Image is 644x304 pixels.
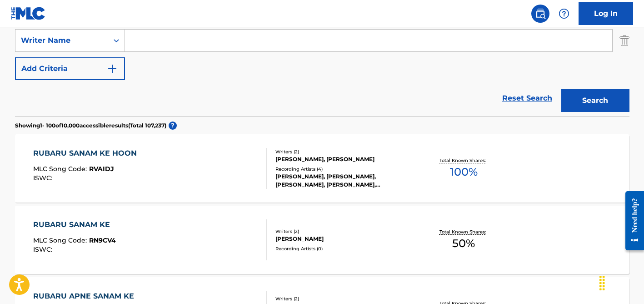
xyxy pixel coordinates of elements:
a: Reset Search [498,88,557,108]
div: Writer Name [21,35,103,46]
img: 9d2ae6d4665cec9f34b9.svg [107,63,118,74]
p: Total Known Shares: [439,157,488,164]
a: Public Search [531,5,549,23]
span: MLC Song Code : [33,236,89,244]
div: RUBARU SANAM KE HOON [33,148,141,159]
span: ISWC : [33,245,55,253]
button: Add Criteria [15,57,125,80]
div: [PERSON_NAME] [275,235,413,243]
img: MLC Logo [11,7,46,20]
div: [PERSON_NAME], [PERSON_NAME], [PERSON_NAME], [PERSON_NAME],[PERSON_NAME] [275,172,413,189]
div: Writers ( 2 ) [275,295,413,302]
div: Drag [595,269,609,297]
p: Total Known Shares: [439,228,488,235]
div: Writers ( 2 ) [275,148,413,155]
p: Showing 1 - 100 of 10,000 accessible results (Total 107,237 ) [15,122,166,130]
div: Writers ( 2 ) [275,228,413,235]
span: 50 % [452,235,475,252]
span: RN9CV4 [89,236,116,244]
span: RVAIDJ [89,165,114,173]
img: help [559,8,569,19]
a: RUBARU SANAM KE HOONMLC Song Code:RVAIDJISWC:Writers (2)[PERSON_NAME], [PERSON_NAME]Recording Art... [15,134,629,203]
form: Search Form [15,1,629,117]
iframe: Chat Widget [599,260,644,304]
div: RUBARU SANAM KE [33,219,116,230]
img: search [535,8,546,19]
span: ISWC : [33,174,55,182]
a: RUBARU SANAM KEMLC Song Code:RN9CV4ISWC:Writers (2)[PERSON_NAME]Recording Artists (0)Total Known ... [15,206,629,274]
iframe: Resource Center [619,184,644,258]
div: Help [555,5,573,23]
div: Recording Artists ( 0 ) [275,245,413,252]
div: RUBARU APNE SANAM KE [33,291,139,302]
span: ? [169,122,177,130]
a: Log In [579,2,633,25]
img: Delete Criterion [619,29,629,52]
span: 100 % [450,164,478,180]
div: [PERSON_NAME], [PERSON_NAME] [275,155,413,163]
div: Recording Artists ( 4 ) [275,166,413,172]
span: MLC Song Code : [33,165,89,173]
button: Search [561,89,629,112]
